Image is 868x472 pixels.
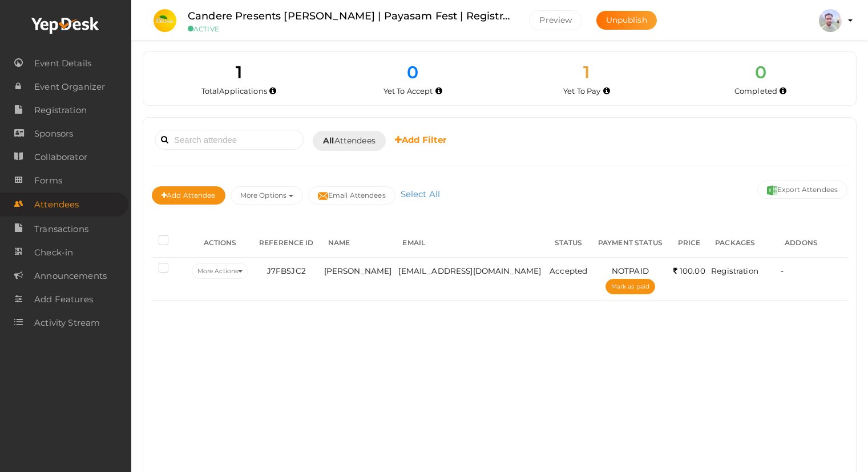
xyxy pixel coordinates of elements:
[152,186,225,205] button: Add Attendee
[259,238,314,247] span: REFERENCE ID
[547,229,591,258] th: STATUS
[308,186,395,205] button: Email Attendees
[34,146,87,169] span: Collaborator
[34,75,105,98] span: Event Organizer
[603,88,610,94] i: Accepted by organizer and yet to make payment
[34,218,88,241] span: Transactions
[734,86,777,95] span: Completed
[34,193,79,216] span: Attendees
[323,135,334,146] b: All
[324,266,392,275] span: [PERSON_NAME]
[34,52,91,75] span: Event Details
[583,62,590,83] span: 1
[529,10,582,30] button: Preview
[34,265,107,287] span: Announcements
[219,86,267,95] span: Applications
[591,229,670,258] th: PAYMENT STATUS
[192,263,248,279] button: More Actions
[34,288,93,311] span: Add Features
[711,266,758,275] span: Registration
[154,9,176,32] img: PPFXFEEN_small.png
[708,229,778,258] th: PACKAGES
[323,135,376,147] span: Attendees
[596,11,657,30] button: Unpublish
[670,229,708,258] th: PRICE
[383,86,433,95] span: Yet To Accept
[318,191,328,201] img: mail-filled.svg
[767,185,777,195] img: excel.svg
[550,266,587,275] span: Accepted
[780,88,786,94] i: Accepted and completed payment succesfully
[395,134,447,145] b: Add Filter
[236,62,242,83] span: 1
[398,266,541,275] span: [EMAIL_ADDRESS][DOMAIN_NAME]
[188,229,252,258] th: ACTIONS
[155,130,304,150] input: Search attendee
[269,88,276,94] i: Total number of applications
[778,229,847,258] th: ADDONS
[321,229,396,258] th: NAME
[34,241,73,264] span: Check-in
[605,279,655,294] button: Mark as paid
[757,181,847,199] button: Export Attendees
[819,9,842,32] img: ACg8ocJxTL9uYcnhaNvFZuftGNHJDiiBHTVJlCXhmLL3QY_ku3qgyu-z6A=s100
[755,62,766,83] span: 0
[188,25,512,33] small: ACTIVE
[34,122,73,145] span: Sponsors
[611,283,649,290] span: Mark as paid
[34,169,62,192] span: Forms
[201,86,267,95] span: Total
[267,266,306,275] span: J7FB5JC2
[34,311,100,334] span: Activity Stream
[34,99,87,122] span: Registration
[188,8,512,25] label: Candere Presents [PERSON_NAME] | Payasam Fest | Registration
[563,86,600,95] span: Yet To Pay
[781,266,784,275] span: -
[395,229,546,258] th: EMAIL
[606,15,647,25] span: Unpublish
[398,189,443,199] a: Select All
[407,62,418,83] span: 0
[612,266,649,275] span: NOTPAID
[435,88,442,94] i: Yet to be accepted by organizer
[673,266,705,275] span: 100.00
[231,186,303,205] button: More Options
